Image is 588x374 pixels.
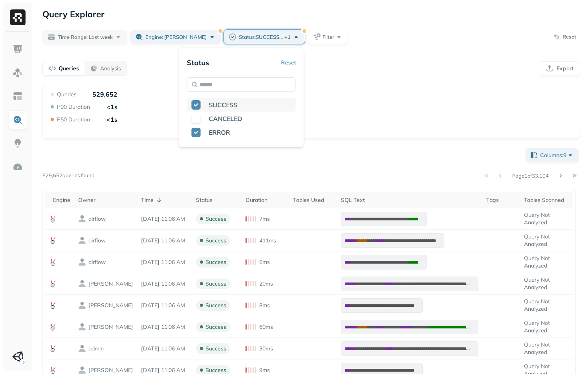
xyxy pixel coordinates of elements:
p: success [205,215,226,223]
p: airflow [88,215,106,223]
img: Ryft [10,9,26,25]
p: Query Not Analyzed [524,233,569,248]
button: Reset [549,31,580,43]
span: Time Range: Last week [58,33,113,41]
p: success [205,367,226,374]
p: Page 1 of 33,104 [512,172,549,179]
img: Asset Explorer [13,91,23,101]
div: Duration [245,196,285,204]
p: airflow [88,237,106,244]
div: SQL Text [341,196,478,204]
p: Query Not Analyzed [524,319,569,334]
img: Insights [13,138,23,148]
p: Sep 18, 2025 11:06 AM [141,302,188,309]
div: Status [196,196,238,204]
p: Sep 18, 2025 11:06 AM [141,258,188,266]
p: P50 Duration [57,116,90,123]
p: success [205,323,226,331]
p: trino [88,367,133,374]
span: Engine: [PERSON_NAME] [145,33,207,41]
p: Sep 18, 2025 11:06 AM [141,323,188,331]
span: Filter [322,33,334,41]
span: + 1 [284,33,291,41]
button: Engine: [PERSON_NAME] [130,30,221,44]
div: Tables Used [293,196,333,204]
p: 30ms [259,345,273,352]
p: 6ms [259,258,270,266]
div: Engine [53,196,70,204]
span: Columns: 9 [540,151,574,159]
p: Query Not Analyzed [524,298,569,313]
div: Owner [78,196,133,204]
span: Status : SUCCESS ... [239,33,283,41]
p: Query Not Analyzed [524,255,569,269]
p: success [205,345,226,352]
div: Tables Scanned [524,196,569,204]
p: 60ms [259,323,273,331]
div: Time [141,195,188,205]
div: Tags [486,196,516,204]
p: airflow [88,258,106,266]
p: Query Explorer [42,7,104,21]
p: P90 Duration [57,103,90,111]
p: Sep 18, 2025 11:06 AM [141,280,188,288]
button: Columns:9 [526,148,579,162]
p: 20ms [259,280,273,288]
p: <1s [106,103,117,111]
p: success [205,302,226,309]
img: Query Explorer [13,115,23,125]
span: ERROR [209,128,230,136]
button: Status:SUCCESS...+1 [224,30,305,44]
button: Filter [308,30,348,44]
p: Sep 18, 2025 11:06 AM [141,215,188,223]
p: trino [88,302,133,309]
p: success [205,237,226,244]
p: Queries [59,65,79,72]
p: success [205,258,226,266]
p: Queries [57,91,77,98]
img: Unity [12,351,23,362]
p: Sep 18, 2025 11:06 AM [141,367,188,374]
span: CANCELED [209,115,242,123]
p: Sep 18, 2025 11:06 AM [141,237,188,244]
p: trino [88,280,133,288]
p: Sep 18, 2025 11:06 AM [141,345,188,352]
p: Query Not Analyzed [524,276,569,291]
p: success [205,280,226,288]
p: trino [88,323,133,331]
button: Reset [281,55,296,70]
img: Dashboard [13,44,23,54]
p: Analysis [100,65,121,72]
span: SUCCESS [209,101,237,109]
p: 7ms [259,215,270,223]
img: Assets [13,68,23,78]
button: Export [539,61,580,75]
p: Status [187,58,209,67]
button: Time Range: Last week [42,30,127,44]
p: 9ms [259,367,270,374]
p: Query Not Analyzed [524,341,569,356]
p: admin [88,345,104,352]
p: 529,652 [92,90,117,98]
p: 8ms [259,302,270,309]
p: <1s [106,115,117,123]
img: Optimization [13,162,23,172]
p: 529,652 queries found [42,172,95,180]
p: 411ms [259,237,276,244]
p: Reset [562,33,576,41]
p: Query Not Analyzed [524,211,569,226]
